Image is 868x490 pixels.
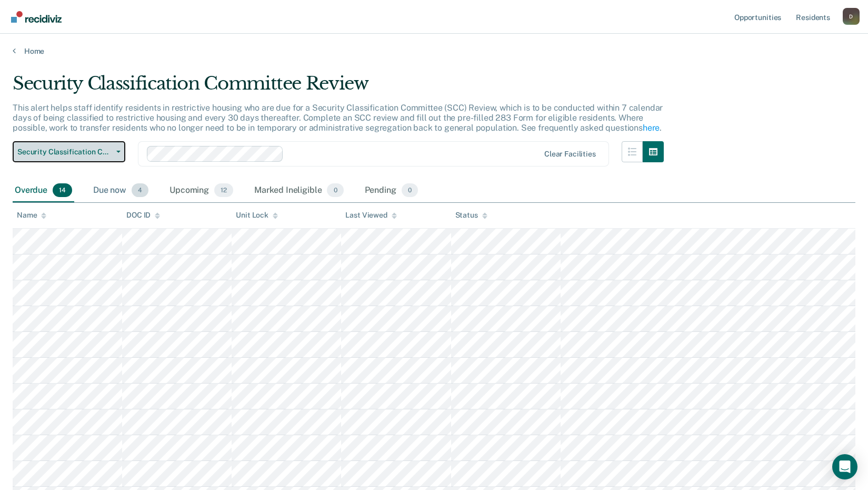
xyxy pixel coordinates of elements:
div: Last Viewed [345,211,396,220]
span: 4 [132,183,148,197]
div: Unit Lock [236,211,278,220]
span: 0 [402,183,418,197]
img: Recidiviz [11,11,62,23]
p: This alert helps staff identify residents in restrictive housing who are due for a Security Class... [13,103,663,133]
span: 12 [214,183,233,197]
span: Security Classification Committee Review [17,148,112,156]
div: Marked Ineligible0 [252,179,346,202]
div: Security Classification Committee Review [13,73,664,103]
div: Open Intercom Messenger [832,454,857,479]
a: Home [13,46,855,56]
div: Upcoming12 [167,179,235,202]
a: here [643,123,660,133]
div: D [843,8,860,25]
span: 0 [327,183,343,197]
div: Name [17,211,46,220]
div: Clear facilities [544,150,596,159]
button: Profile dropdown button [843,8,860,25]
div: Overdue14 [13,179,74,202]
button: Security Classification Committee Review [13,141,125,162]
div: DOC ID [126,211,160,220]
div: Status [455,211,487,220]
div: Due now4 [91,179,151,202]
span: 14 [53,183,72,197]
div: Pending0 [363,179,420,202]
